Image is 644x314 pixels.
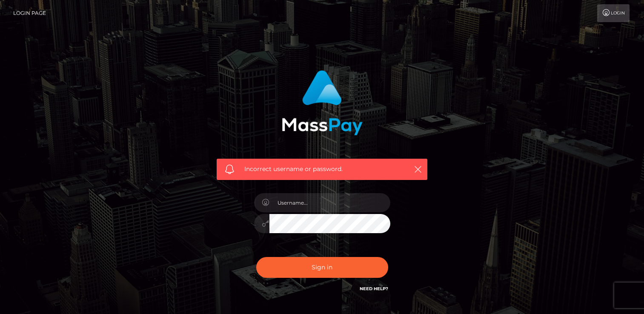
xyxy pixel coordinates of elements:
[13,4,46,22] a: Login Page
[269,193,390,212] input: Username...
[256,257,388,278] button: Sign in
[244,165,400,174] span: Incorrect username or password.
[360,286,388,291] a: Need Help?
[597,4,630,22] a: Login
[282,70,363,135] img: MassPay Login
